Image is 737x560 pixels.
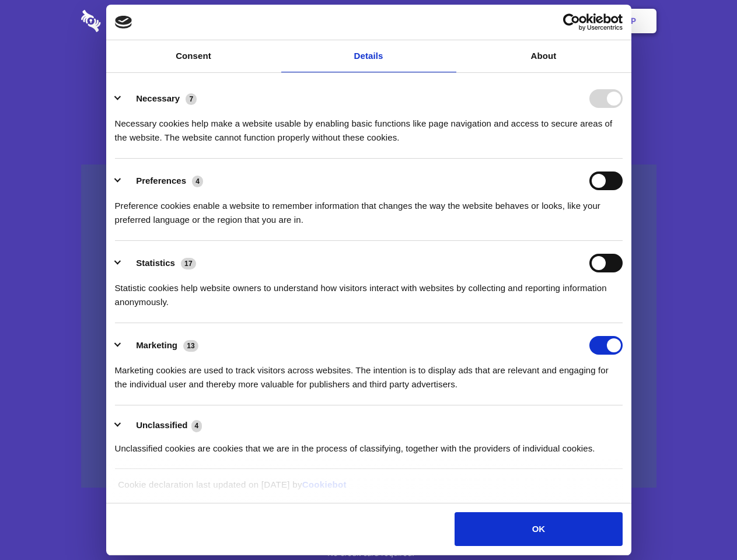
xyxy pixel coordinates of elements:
a: Contact [473,3,527,39]
button: Necessary (7) [115,89,204,108]
button: Unclassified (4) [115,418,209,433]
span: 4 [192,176,203,187]
a: Cookiebot [302,480,347,489]
iframe: Drift Widget Chat Controller [679,502,723,546]
img: logo-wordmark-white-trans-d4663122ce5f474addd5e946df7df03e33cb6a1c49d2221995e7729f52c070b2.svg [81,10,181,32]
h4: Auto-redaction of sensitive data, encrypted data sharing and self-destructing private chats. Shar... [81,106,656,145]
button: Marketing (13) [115,336,206,355]
span: 17 [181,258,196,269]
a: Consent [106,40,281,72]
span: 7 [186,93,197,105]
label: Statistics [136,258,175,268]
div: Necessary cookies help make a website usable by enabling basic functions like page navigation and... [115,108,623,145]
label: Preferences [136,176,186,185]
img: logo [115,16,132,29]
a: Pricing [343,3,393,39]
span: 13 [183,340,198,352]
a: About [456,40,631,72]
a: Details [281,40,456,72]
div: Unclassified cookies are cookies that we are in the process of classifying, together with the pro... [115,433,623,456]
h1: Eliminate Slack Data Loss. [81,52,656,94]
div: Marketing cookies are used to track visitors across websites. The intention is to display ads tha... [115,355,623,391]
a: Usercentrics Cookiebot - opens in a new window [521,13,623,31]
div: Statistic cookies help website owners to understand how visitors interact with websites by collec... [115,272,623,309]
button: Preferences (4) [115,171,211,190]
label: Marketing [136,340,177,350]
span: 4 [191,420,202,432]
div: Preference cookies enable a website to remember information that changes the way the website beha... [115,190,623,227]
label: Necessary [136,93,180,103]
a: Login [529,3,580,39]
button: OK [455,512,622,546]
div: Cookie declaration last updated on [DATE] by [109,478,628,501]
a: Wistia video thumbnail [81,164,656,488]
button: Statistics (17) [115,254,204,272]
